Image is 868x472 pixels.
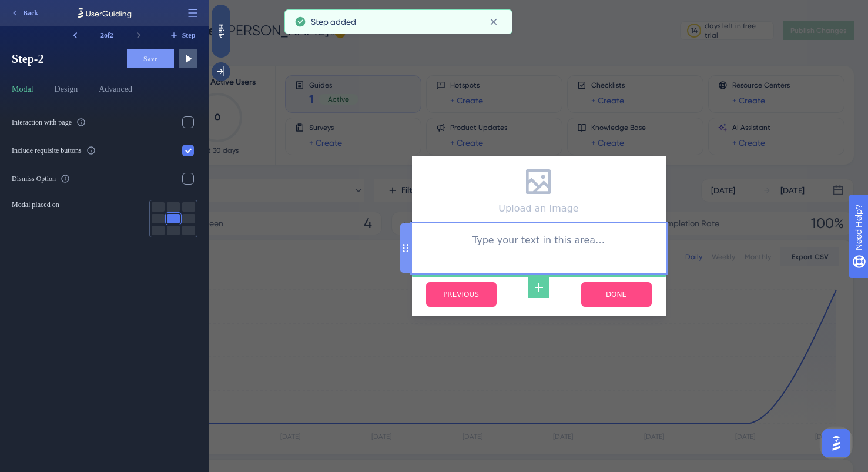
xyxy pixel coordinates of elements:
[99,82,132,101] button: Advanced
[311,15,356,29] span: Step added
[289,203,369,214] div: Upload an Image
[23,8,38,18] span: Back
[14,6,149,25] span: Use to navigate between the steps or end the guide (Next, Previous, Done).
[12,82,33,101] button: Modal
[12,51,118,67] span: Step-2
[143,54,157,63] span: Save
[182,31,196,40] span: Step
[12,146,82,155] div: Include requisite buttons
[819,426,854,461] iframe: UserGuiding AI Assistant Launcher
[55,82,78,101] button: Design
[12,174,56,183] div: Dismiss Option
[167,26,197,45] button: Step
[5,4,43,22] button: Back
[85,26,129,45] div: 2 of 2
[127,49,174,68] button: Save
[28,3,73,17] span: Need Help?
[12,118,72,127] div: Interaction with page
[12,200,59,209] span: Modal placed on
